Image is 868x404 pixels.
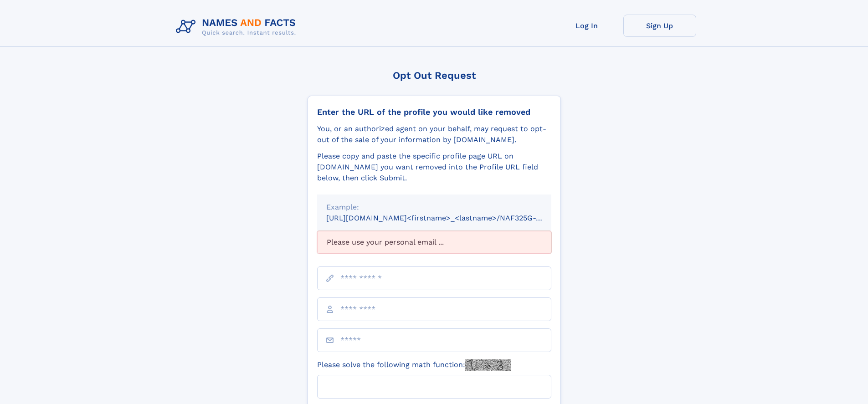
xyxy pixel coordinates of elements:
a: Sign Up [623,15,696,37]
div: Please use your personal email ... [317,231,551,254]
div: You, or an authorized agent on your behalf, may request to opt-out of the sale of your informatio... [317,123,551,145]
label: Please solve the following math function: [317,359,511,371]
a: Log In [550,15,623,37]
div: Please copy and paste the specific profile page URL on [DOMAIN_NAME] you want removed into the Pr... [317,151,551,184]
div: Opt Out Request [308,70,561,81]
div: Example: [326,202,542,213]
div: Enter the URL of the profile you would like removed [317,107,551,117]
small: [URL][DOMAIN_NAME]<firstname>_<lastname>/NAF325G-xxxxxxxx [326,214,569,222]
img: Logo Names and Facts [172,15,303,39]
